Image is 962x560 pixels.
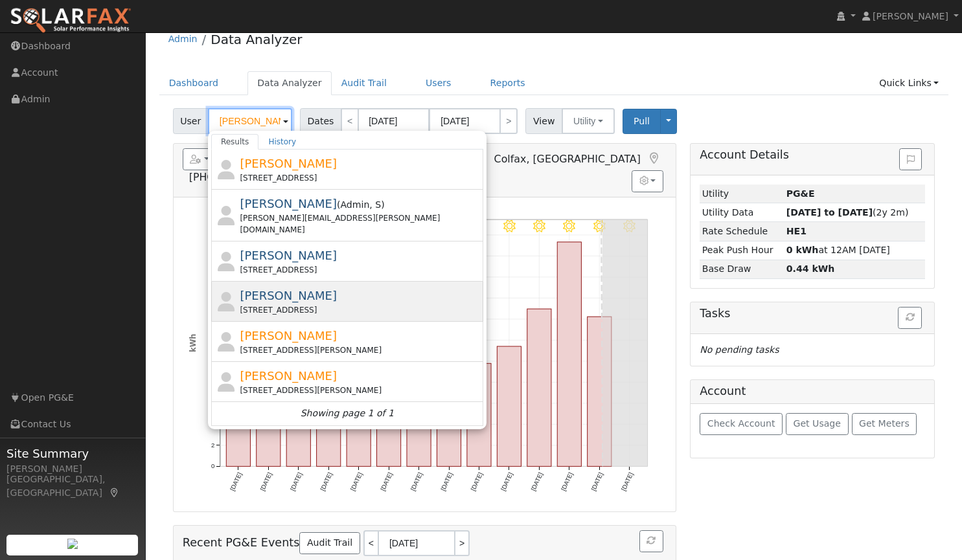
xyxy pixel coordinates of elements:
img: retrieve [67,539,78,549]
div: [PERSON_NAME][EMAIL_ADDRESS][PERSON_NAME][DOMAIN_NAME] [240,212,480,236]
a: Audit Trail [332,71,396,95]
input: Select a User [208,108,292,134]
a: History [258,134,306,150]
i: 8/10 - Clear [564,220,576,232]
button: Issue History [899,148,922,170]
rect: onclick="" [588,317,612,466]
a: > [499,108,518,134]
a: Quick Links [869,71,948,95]
i: 8/09 - Clear [533,220,545,232]
a: < [363,530,378,556]
i: 8/08 - Clear [503,220,516,232]
text: [DATE] [409,471,424,492]
span: Salesperson [369,199,381,210]
rect: onclick="" [316,263,340,467]
h5: Account Details [700,148,925,162]
td: Peak Push Hour [700,241,784,260]
a: Reports [481,71,535,95]
rect: onclick="" [286,309,310,467]
strong: [DATE] to [DATE] [786,207,873,218]
button: Pull [623,109,661,134]
button: Refresh [639,530,663,552]
rect: onclick="" [437,334,461,467]
text: [DATE] [560,471,575,492]
a: Dashboard [159,71,229,95]
a: Data Analyzer [211,32,302,47]
span: View [525,108,562,134]
rect: onclick="" [257,351,281,466]
a: > [455,530,470,556]
h5: Account [700,385,746,398]
text: kWh [188,333,197,352]
rect: onclick="" [497,346,521,466]
rect: onclick="" [407,382,431,466]
button: Refresh [898,307,922,329]
strong: ID: 17113891, authorized: 07/29/25 [786,188,815,199]
span: Check Account [707,418,775,429]
span: [PERSON_NAME] [240,249,337,262]
a: Audit Trail [299,532,360,554]
text: 0 [211,463,214,470]
rect: onclick="" [347,345,371,466]
text: [DATE] [469,471,484,492]
strong: 0.44 kWh [786,263,835,274]
a: Results [211,134,259,150]
a: Login As (last Never) [474,152,488,165]
div: [STREET_ADDRESS] [240,172,480,184]
span: [PERSON_NAME] [240,197,337,210]
span: Dates [300,108,341,134]
span: [PHONE_NUMBER] [189,171,283,183]
span: (2y 2m) [786,207,909,218]
a: Admin [168,34,198,44]
h5: Recent PG&E Events [183,530,667,556]
img: SolarFax [10,7,132,34]
button: Get Usage [786,413,849,435]
td: Base Draw [700,260,784,278]
td: at 12AM [DATE] [784,241,925,260]
div: [GEOGRAPHIC_DATA], [GEOGRAPHIC_DATA] [6,473,139,500]
span: Get Usage [794,418,841,429]
span: [PERSON_NAME] [240,157,337,170]
span: [PERSON_NAME] [873,11,948,21]
span: Get Meters [859,418,910,429]
text: [DATE] [529,471,544,492]
button: Utility [562,108,615,134]
rect: onclick="" [376,298,400,467]
td: Rate Schedule [700,222,784,241]
span: Admin [340,199,369,210]
span: [PERSON_NAME] [240,329,337,342]
span: [PERSON_NAME] [240,369,337,383]
text: [DATE] [620,471,635,492]
text: [DATE] [590,471,604,492]
button: Get Meters [852,413,917,435]
span: User [173,108,209,134]
div: [PERSON_NAME] [6,462,139,476]
i: 8/11 - Clear [593,220,606,232]
span: Site Summary [6,445,139,462]
div: [STREET_ADDRESS][PERSON_NAME] [240,385,480,396]
a: Users [416,71,461,95]
rect: onclick="" [226,336,250,466]
button: Check Account [700,413,783,435]
strong: N [786,226,807,236]
rect: onclick="" [467,363,491,466]
span: Pull [634,116,650,126]
span: [PERSON_NAME] [240,289,337,302]
a: Map [647,152,661,165]
a: < [341,108,359,134]
a: Data Analyzer [247,71,332,95]
i: No pending tasks [700,344,779,355]
i: Showing page 1 of 1 [301,407,394,420]
text: [DATE] [229,471,244,492]
strong: 0 kWh [786,245,819,255]
h5: Tasks [700,307,925,320]
text: [DATE] [439,471,454,492]
text: [DATE] [349,471,364,492]
text: [DATE] [319,471,334,492]
span: ( ) [337,199,385,210]
td: Utility Data [700,203,784,222]
text: [DATE] [289,471,304,492]
div: [STREET_ADDRESS] [240,264,480,276]
span: Colfax, [GEOGRAPHIC_DATA] [494,153,641,165]
div: [STREET_ADDRESS] [240,304,480,316]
